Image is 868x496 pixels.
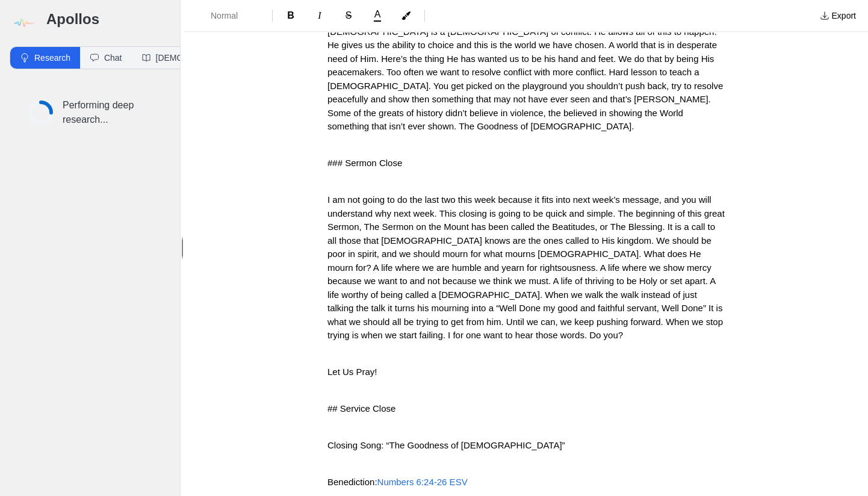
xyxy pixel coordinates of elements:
a: Numbers 6:24-26 ESV [377,477,468,487]
span: I am not going to do the last two this week because it fits into next week’s message, and you wil... [327,194,727,340]
span: ## Service Close [327,403,395,414]
p: Performing deep research... [63,98,151,127]
span: I [318,10,321,20]
h3: Apollos [46,10,170,29]
button: Format Italics [306,6,333,25]
button: Format Strikethrough [335,6,362,25]
button: Export [813,6,863,25]
iframe: Drift Widget Chat Controller [808,436,854,482]
span: Closing Song: “The Goodness of [DEMOGRAPHIC_DATA]” [327,440,565,450]
span: B [287,10,294,20]
span: Benediction: [327,477,377,487]
span: ### Sermon Close [327,158,402,168]
span: S [346,10,352,20]
span: Let Us Pray! [327,367,377,377]
button: Formatting Options [189,5,267,26]
button: Format Bold [277,6,304,25]
img: logo [10,10,37,37]
span: A [374,10,381,19]
button: A [364,7,391,24]
button: Chat [80,47,132,69]
button: Research [10,47,80,69]
button: [DEMOGRAPHIC_DATA] [132,47,260,69]
span: Normal [211,10,253,22]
